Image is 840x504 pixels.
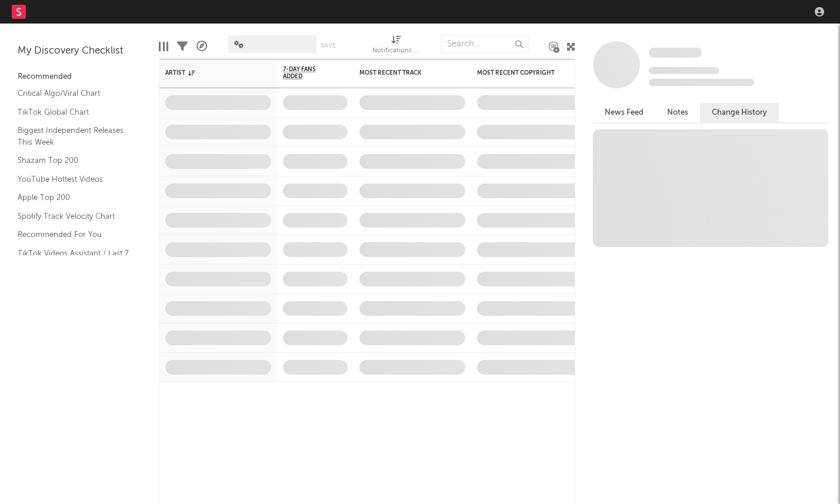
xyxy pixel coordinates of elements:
a: TikTok Global Chart [18,106,129,119]
div: Filters [177,29,188,64]
a: Some Artist [649,47,702,59]
div: Most Recent Copyright [477,69,565,76]
a: Critical Algo/Viral Chart [18,87,129,100]
a: Biggest Independent Releases This Week [18,124,129,148]
div: Notifications (Artist) [372,44,419,58]
button: News Feed [593,103,655,122]
div: Edit Columns [159,29,168,64]
div: Artist [165,69,254,76]
span: Tracking Since: [DATE] [649,67,719,74]
div: Recommended [18,70,141,84]
span: Some Artist [649,48,702,58]
a: Apple Top 200 [18,191,129,204]
button: Filter by 7-Day Fans Added [336,67,348,79]
button: Save [321,42,336,49]
div: A&R Pipeline [196,29,207,64]
button: Change History [700,103,779,122]
a: Shazam Top 200 [18,154,129,167]
a: YouTube Hottest Videos [18,173,129,186]
button: Filter by Most Recent Track [454,67,465,79]
button: Filter by Artist [259,67,271,79]
a: TikTok Videos Assistant / Last 7 Days - Top [18,247,129,271]
a: Spotify Track Velocity Chart [18,210,129,223]
button: Notes [655,103,700,122]
span: 7-Day Fans Added [283,66,330,80]
input: Search... [441,35,529,53]
button: Filter by Most Recent Copyright [571,67,583,79]
div: My Discovery Checklist [18,44,141,58]
div: Notifications (Artist) [372,29,419,64]
div: Most Recent Track [359,69,448,76]
a: Recommended For You [18,228,129,241]
span: 0 fans last week [649,79,754,86]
